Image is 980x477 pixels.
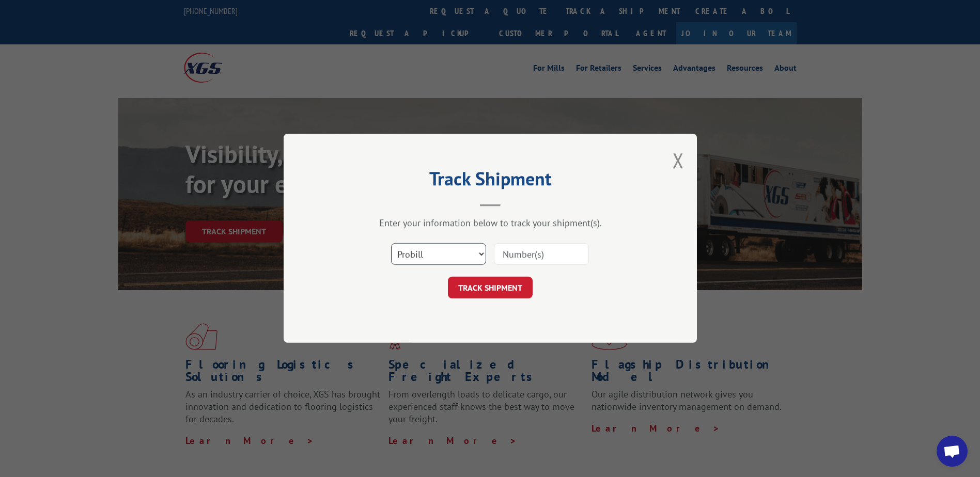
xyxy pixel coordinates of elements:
[494,244,589,265] input: Number(s)
[335,217,645,229] div: Enter your information below to track your shipment(s).
[673,147,684,174] button: Close modal
[937,436,968,467] div: Open chat
[335,171,645,191] h2: Track Shipment
[448,277,533,299] button: TRACK SHIPMENT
